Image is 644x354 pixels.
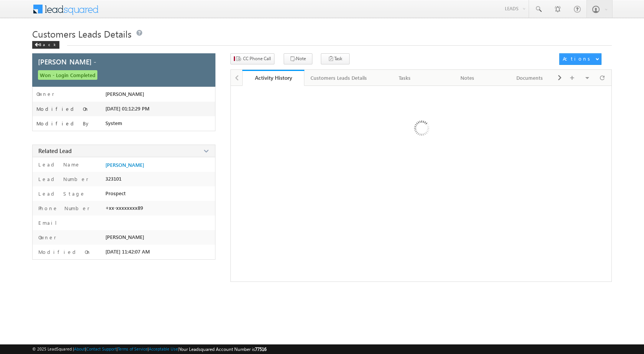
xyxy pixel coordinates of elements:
[32,41,59,49] div: Back
[38,70,97,80] span: Won - Login Completed
[374,70,436,86] a: Tasks
[505,73,554,82] div: Documents
[499,70,561,86] a: Documents
[380,73,429,82] div: Tasks
[38,147,72,155] span: Related Lead
[442,73,492,82] div: Notes
[559,53,601,65] button: Actions
[149,346,178,351] a: Acceptable Use
[38,58,96,65] span: [PERSON_NAME] -
[105,190,126,196] span: Prospect
[32,346,266,353] span: © 2025 LeadSquared | | | | |
[32,28,131,40] span: Customers Leads Details
[36,176,89,183] label: Lead Number
[86,346,117,351] a: Contact Support
[36,161,80,168] label: Lead Name
[36,190,85,197] label: Lead Stage
[105,120,122,126] span: System
[105,249,150,255] span: [DATE] 11:42:07 AM
[381,90,461,169] img: Loading ...
[310,73,367,82] div: Customers Leads Details
[563,55,593,62] div: Actions
[105,234,144,240] span: [PERSON_NAME]
[36,249,91,255] label: Modified On
[242,70,305,86] a: Activity History
[248,74,299,81] div: Activity History
[36,91,54,97] label: Owner
[243,55,271,62] span: CC Phone Call
[36,234,56,241] label: Owner
[36,106,89,112] label: Modified On
[321,53,350,64] button: Task
[36,205,90,212] label: Phone Number
[105,105,149,112] span: [DATE] 01:12:29 PM
[284,53,312,64] button: Note
[230,53,274,64] button: CC Phone Call
[304,70,374,86] a: Customers Leads Details
[105,176,122,182] span: 323101
[36,219,63,226] label: Email
[105,162,144,168] a: [PERSON_NAME]
[255,346,266,352] span: 77516
[105,91,144,97] span: [PERSON_NAME]
[179,346,266,352] span: Your Leadsquared Account Number is
[436,70,499,86] a: Notes
[118,346,148,351] a: Terms of Service
[105,205,143,211] span: +xx-xxxxxxxx89
[74,346,85,351] a: About
[36,120,90,127] label: Modified By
